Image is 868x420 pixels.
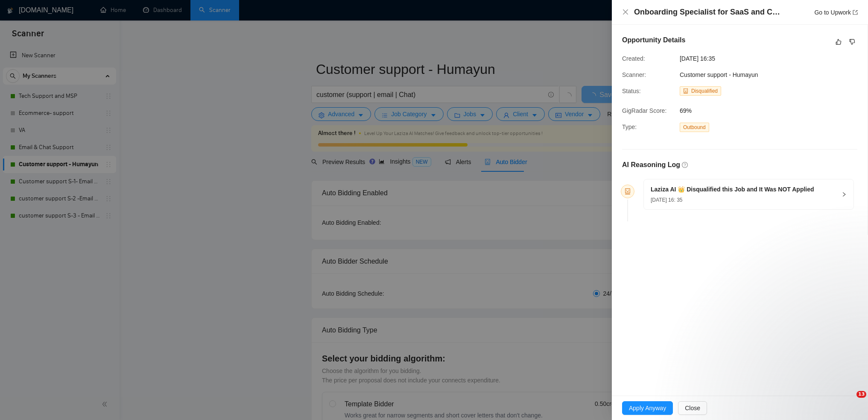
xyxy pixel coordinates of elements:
[680,54,808,63] span: [DATE] 16:35
[833,37,844,47] button: like
[622,71,646,78] span: Scanner:
[622,88,641,94] span: Status:
[680,106,808,115] span: 69%
[651,185,814,194] h5: Laziza AI 👑 Disqualified this Job and It Was NOT Applied
[622,35,685,45] h5: Opportunity Details
[682,162,688,168] span: question-circle
[678,401,707,415] button: Close
[634,7,783,18] h4: Onboarding Specialist for SaaS and Course Company
[622,55,645,62] span: Created:
[680,123,709,132] span: Outbound
[622,160,680,170] h5: AI Reasoning Log
[625,188,631,194] span: robot
[839,391,859,411] iframe: Intercom live chat
[651,197,682,203] span: [DATE] 16: 35
[622,401,673,415] button: Apply Anyway
[622,123,637,130] span: Type:
[622,107,666,114] span: GigRadar Score:
[622,9,629,16] button: Close
[849,38,855,45] span: dislike
[814,9,858,16] a: Go to Upworkexport
[836,38,842,45] span: like
[856,391,866,398] span: 13
[847,37,857,47] button: dislike
[680,71,758,78] span: Customer support - Humayun
[842,192,847,197] span: right
[629,403,666,413] span: Apply Anyway
[622,9,629,15] span: close
[685,403,700,413] span: Close
[683,88,688,94] span: robot
[853,10,858,15] span: export
[691,88,718,94] span: Disqualified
